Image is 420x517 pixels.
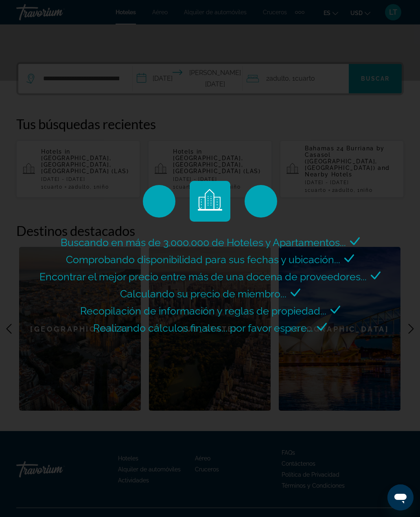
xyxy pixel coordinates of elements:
[120,288,287,300] span: Calculando su precio de miembro...
[93,322,313,334] span: Realizando cálculos finales... por favor espere...
[66,253,340,266] span: Comprobando disponibilidad para sus fechas y ubicación...
[39,271,367,283] span: Encontrar el mejor precio entre más de una docena de proveedores...
[61,236,346,249] span: Buscando en más de 3.000.000 de Hoteles y Apartamentos...
[80,305,326,317] span: Recopilación de información y reglas de propiedad...
[387,484,413,510] iframe: Botón para iniciar la ventana de mensajería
